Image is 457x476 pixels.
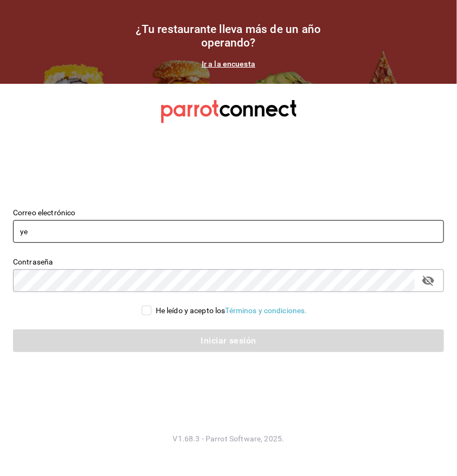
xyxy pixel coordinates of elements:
[13,209,444,216] label: Correo electrónico
[13,258,444,266] label: Contraseña
[202,59,255,68] a: Ir a la encuesta
[226,306,307,315] a: Términos y condiciones.
[121,23,337,50] h1: ¿Tu restaurante lleva más de un año operando?
[13,433,444,444] p: V1.68.3 - Parrot Software, 2025.
[419,272,438,290] button: passwordField
[13,220,444,243] input: Ingresa tu correo electrónico
[156,305,307,316] div: He leído y acepto los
